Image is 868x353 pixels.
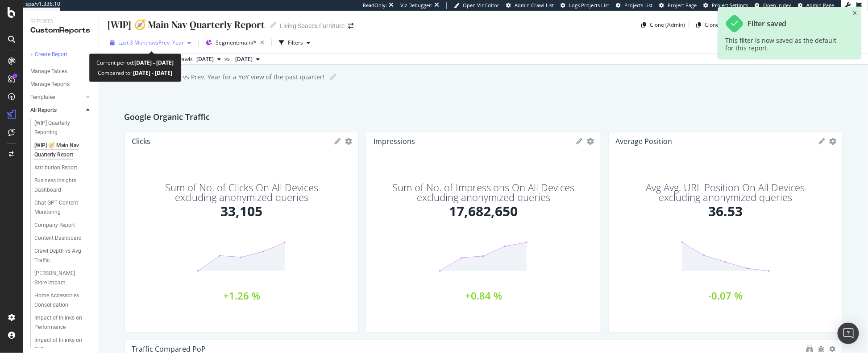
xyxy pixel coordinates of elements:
a: Impact of Inlinks on Performance [34,313,92,332]
div: Filters [288,39,303,46]
div: Reports [30,18,91,25]
a: Project Page [659,2,697,9]
div: Draper Store Impact [34,269,86,287]
div: Chat GPT Content Monitoring [34,198,86,217]
span: Open in dev [763,2,792,8]
div: Compared to: [98,68,172,78]
a: Content Dashboard [34,234,92,243]
div: Sum of No. of Impressions On All Devices excluding anonymized queries [386,182,581,202]
div: 36.53 [708,202,743,221]
i: Edit report name [270,22,276,28]
div: arrow-right-arrow-left [348,23,353,29]
div: Manage Reports [30,80,70,89]
div: Sum of No. of Clicks On All Devices excluding anonymized queries [145,182,339,202]
a: Logs Projects List [561,2,609,9]
div: binoculars [806,345,813,352]
a: Project Settings [703,2,748,9]
div: +1.26 % [223,291,260,300]
div: gear [345,138,352,144]
div: Google Organic Traffic [124,111,843,125]
div: Crawl Depth vs Avg Traffic [34,246,85,265]
span: Projects List [624,2,652,8]
button: Last 3 MonthsvsPrev. Year [106,36,195,50]
span: Segment: main/* [216,39,257,46]
div: Content Dashboard [34,234,82,243]
div: close toast [853,11,857,16]
button: [DATE] [193,54,224,65]
a: [PERSON_NAME] Store Impact [34,269,92,287]
div: Manage Tables [30,67,67,76]
div: 17,682,650 [449,202,518,221]
div: ReadOnly: [363,2,387,9]
div: -0.07 % [708,291,743,300]
a: Manage Tables [30,67,92,76]
a: Company Report [34,221,92,230]
div: ClicksgeargearSum of No. of Clicks On All Devices excluding anonymized queries33,105+1.26 % [124,132,359,332]
div: Home Accessories Consolidation [34,291,87,310]
button: Clone [693,18,730,32]
div: 33,105 [220,202,262,221]
span: vs [224,55,232,63]
span: Admin Crawl List [515,2,554,8]
a: [WIP] 🧭 Main Nav Quarterly Report [34,141,92,160]
span: 2025 Aug. 20th [196,55,214,63]
button: Segment:main/* [202,36,268,50]
a: All Reports [30,106,83,115]
div: Average Position [616,137,673,146]
div: +0.84 % [465,291,502,300]
div: CustomReports [30,25,91,36]
div: Open Intercom Messenger [838,323,859,344]
a: Crawl Depth vs Avg Traffic [34,246,92,265]
div: This filter is now saved as the default for this report. [725,37,845,52]
a: Business Insights Dashboard [34,176,92,195]
button: [DATE] [232,54,263,65]
div: Avg Avg. URL Position On All Devices excluding anonymized queries [629,182,823,202]
span: Logs Projects List [569,2,609,8]
span: Admin Page [807,2,835,8]
div: + Create Report [30,50,67,59]
b: [DATE] - [DATE] [134,59,174,66]
span: Project Page [668,2,697,8]
div: Viz Debugger: [400,2,432,9]
div: Average PositiongeargearAvg Avg. URL Position On All Devices excluding anonymized queries36.53-0.... [608,132,843,332]
a: Manage Reports [30,80,92,89]
div: [WIP] 🧭 Main Nav Quarterly Report [34,141,87,160]
a: Open in dev [755,2,792,9]
span: 2024 Jul. 25th [235,55,253,63]
div: bug [818,346,825,352]
div: All Reports [30,106,57,115]
div: Attribution Report [34,163,77,172]
h2: Google Organic Traffic [124,111,210,125]
span: Open Viz Editor [463,2,499,8]
div: Clone (Admin) [650,21,685,29]
a: [WIP] Quarterly Reporting [34,119,92,137]
span: Project Settings [712,2,748,8]
div: Clone [705,21,719,29]
div: Clicks [132,137,150,146]
div: Impact of Inlinks on Performance [34,313,87,332]
i: Edit report name [330,74,336,80]
div: ImpressionsgeargearSum of No. of Impressions On All Devices excluding anonymized queries17,682,65... [366,132,601,332]
a: Attribution Report [34,163,92,172]
div: [WIP] Quarterly Reporting [34,119,85,137]
a: Chat GPT Content Monitoring [34,198,92,217]
div: gear [587,138,594,144]
a: Home Accessories Consolidation [34,291,92,310]
a: Open Viz Editor [454,2,499,9]
div: Templates [30,93,55,102]
b: [DATE] - [DATE] [132,69,172,77]
div: Business Insights Dashboard [34,176,86,195]
div: Impressions [374,137,415,146]
a: Admin Page [798,2,835,9]
div: [WIP] 🧭 Main Nav Quarterly Report [106,18,265,32]
div: Filter saved [748,20,787,28]
a: Projects List [616,2,652,9]
button: Filters [275,36,314,50]
div: Current period: [96,57,174,68]
span: Last 3 Months [118,39,153,46]
div: Living Spaces Furniture [280,21,345,30]
button: Clone (Admin) [638,18,685,32]
a: + Create Report [30,50,92,59]
div: Set to the Last 3 Months vs Prev. Year for a YoY view of the past quarter! [108,73,324,82]
a: Admin Crawl List [506,2,554,9]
